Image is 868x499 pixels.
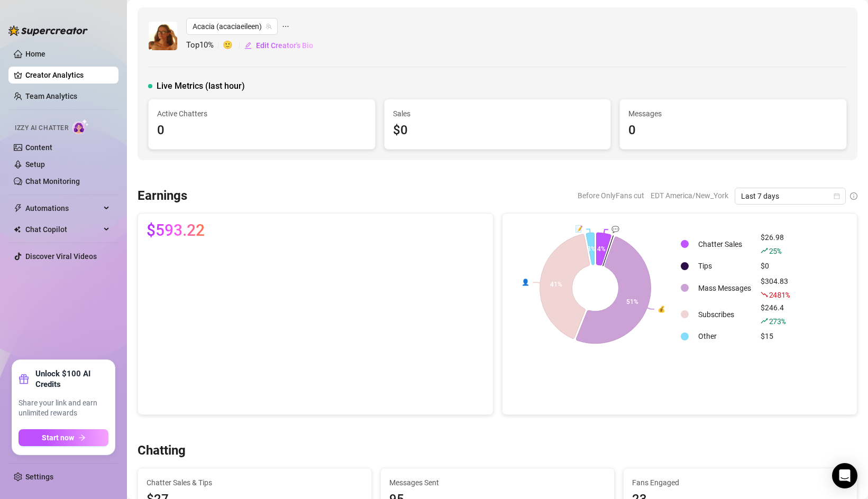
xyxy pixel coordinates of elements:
[193,19,271,34] span: Acacia (acaciaeileen)
[157,80,245,93] span: Live Metrics (last hour)
[578,188,644,204] span: Before OnlyFans cut
[694,232,755,257] td: Chatter Sales
[223,39,244,52] span: 🙂
[25,252,97,261] a: Discover Viral Videos
[244,42,252,49] span: edit
[25,50,45,58] a: Home
[157,121,367,141] div: 0
[694,328,755,345] td: Other
[522,278,529,286] text: 👤
[8,25,88,36] img: logo-BBDzfeDw.svg
[72,119,89,134] img: AI Chatter
[14,204,22,212] span: thunderbolt
[19,374,29,384] span: gift
[850,192,857,200] span: info-circle
[14,226,21,233] img: Chat Copilot
[25,200,100,217] span: Automations
[761,330,790,342] div: $15
[25,160,45,169] a: Setup
[25,221,100,238] span: Chat Copilot
[389,477,606,488] span: Messages Sent
[186,39,223,52] span: Top 10 %
[19,398,108,419] span: Share your link and earn unlimited rewards
[35,368,108,390] strong: Unlock $100 AI Credits
[138,442,186,459] h3: Chatting
[628,108,838,119] span: Messages
[282,18,289,35] span: ellipsis
[25,92,77,100] a: Team Analytics
[393,121,602,141] div: $0
[628,121,838,141] div: 0
[769,290,790,300] span: 2481 %
[256,41,313,50] span: Edit Creator's Bio
[611,225,619,233] text: 💬
[147,222,205,239] span: $593.22
[694,302,755,327] td: Subscribes
[78,434,86,441] span: arrow-right
[266,23,272,30] span: team
[147,477,363,488] span: Chatter Sales & Tips
[761,302,790,327] div: $246.4
[15,123,68,133] span: Izzy AI Chatter
[761,291,768,298] span: fall
[694,275,755,301] td: Mass Messages
[761,247,768,254] span: rise
[575,225,583,233] text: 📝
[651,188,728,204] span: EDT America/New_York
[834,193,840,199] span: calendar
[741,188,839,204] span: Last 7 days
[761,275,790,301] div: $304.83
[25,177,80,186] a: Chat Monitoring
[769,246,781,256] span: 25 %
[25,473,53,481] a: Settings
[761,232,790,257] div: $26.98
[138,188,187,205] h3: Earnings
[761,260,790,272] div: $0
[25,67,110,84] a: Creator Analytics
[632,477,848,488] span: Fans Engaged
[149,22,177,50] img: Acacia
[657,305,665,313] text: 💰
[694,258,755,274] td: Tips
[25,143,52,152] a: Content
[761,317,768,325] span: rise
[832,463,857,488] div: Open Intercom Messenger
[393,108,602,119] span: Sales
[244,37,314,54] button: Edit Creator's Bio
[157,108,367,119] span: Active Chatters
[19,429,108,446] button: Start nowarrow-right
[769,316,785,326] span: 273 %
[42,433,74,442] span: Start now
